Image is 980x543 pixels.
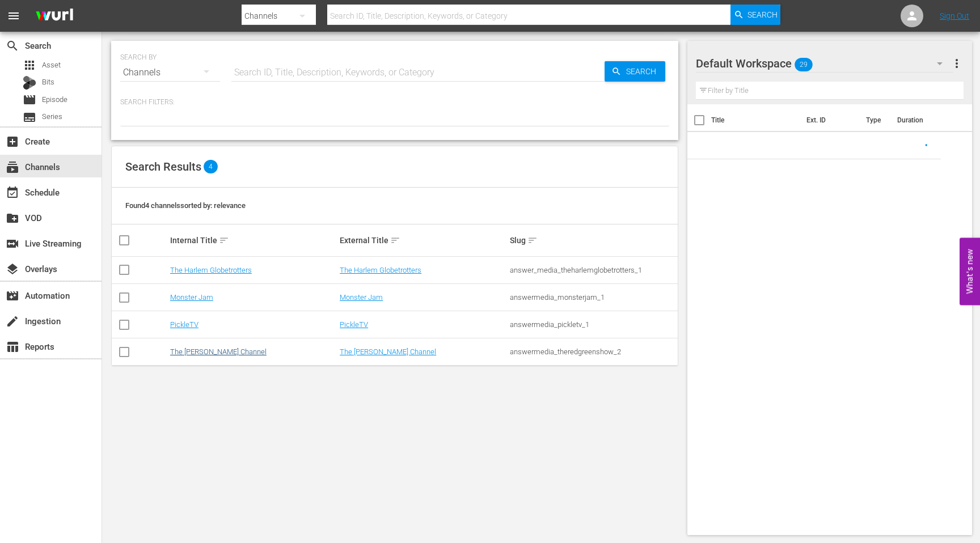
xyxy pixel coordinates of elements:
span: Search [6,39,19,53]
span: sort [390,235,400,245]
a: PickleTV [340,320,368,329]
span: sort [527,235,538,245]
span: Live Streaming [6,237,19,251]
th: Ext. ID [800,104,859,136]
th: Type [859,104,890,136]
a: Monster Jam [170,293,213,302]
span: 4 [204,160,218,173]
span: Search [622,61,665,82]
img: ans4CAIJ8jUAAAAAAAAAAAAAAAAAAAAAAAAgQb4GAAAAAAAAAAAAAAAAAAAAAAAAJMjXAAAAAAAAAAAAAAAAAAAAAAAAgAT5G... [27,3,82,29]
th: Duration [890,104,958,136]
span: Episode [42,94,67,105]
div: Slug [510,234,676,247]
span: Overlays [6,262,19,276]
div: answermedia_theredgreenshow_2 [510,347,676,356]
div: Default Workspace [696,48,953,79]
span: Search [747,5,778,25]
a: The [PERSON_NAME] Channel [170,347,267,356]
p: Search Filters: [120,97,669,107]
a: Monster Jam [340,293,383,302]
span: Create [6,135,19,149]
div: Bits [23,76,36,90]
span: Ingestion [6,315,19,328]
span: Asset [42,60,61,71]
a: PickleTV [170,320,198,329]
span: more_vert [950,57,964,70]
div: External Title [340,234,506,247]
span: Channels [6,160,19,174]
th: Title [711,104,800,136]
div: answermedia_pickletv_1 [510,320,676,329]
div: answermedia_monsterjam_1 [510,293,676,302]
span: Episode [23,93,36,107]
span: Asset [23,58,36,72]
button: more_vert [950,50,964,77]
span: VOD [6,211,19,225]
span: sort [219,235,229,245]
button: Search [605,61,665,82]
a: The Harlem Globetrotters [170,266,252,274]
span: Series [42,111,62,122]
a: The [PERSON_NAME] Channel [340,347,436,356]
span: Series [23,111,36,124]
span: Search Results [125,160,201,173]
div: answer_media_theharlemglobetrotters_1 [510,266,676,274]
button: Open Feedback Widget [960,238,980,306]
span: Automation [6,289,19,303]
a: The Harlem Globetrotters [340,266,421,274]
span: menu [7,9,20,23]
div: Channels [120,57,220,88]
div: Internal Title [170,234,336,247]
span: Bits [42,77,54,88]
a: Sign Out [940,11,969,20]
span: 29 [795,53,813,77]
button: Search [730,5,780,25]
span: Schedule [6,186,19,200]
span: Found 4 channels sorted by: relevance [125,201,246,210]
span: Reports [6,340,19,354]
